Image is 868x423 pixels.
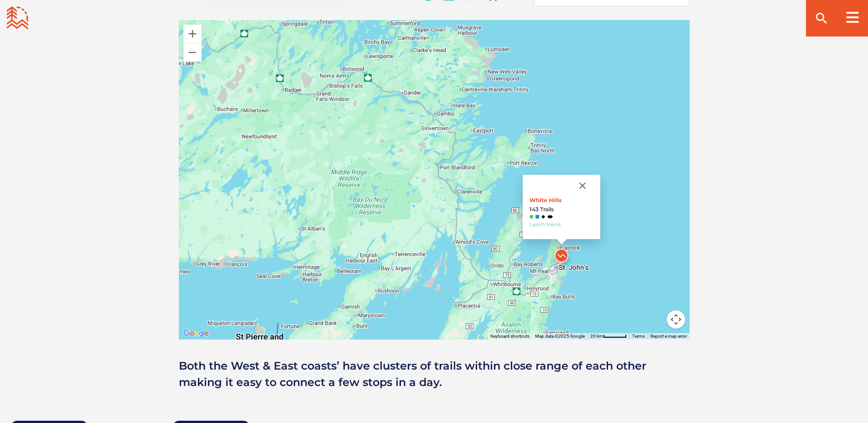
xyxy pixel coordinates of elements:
button: Close [572,175,593,197]
img: Blue Square [535,215,539,219]
a: White Hills [530,197,561,204]
a: Learn More [530,221,561,228]
a: Report a map error [650,334,687,339]
img: Double Black Diamond [547,215,553,219]
ion-icon: search [814,11,829,26]
img: Google [181,328,211,339]
button: Map camera controls [667,310,685,329]
button: Zoom out [183,43,202,62]
p: Both the West & East coasts’ have clusters of trails within close range of each other making it e... [179,358,690,391]
strong: 143 Trails [530,206,593,213]
span: Map data ©2025 Google [535,334,585,339]
span: 20 km [590,334,603,339]
a: Open this area in Google Maps (opens a new window) [181,328,211,339]
a: Terms (opens in new tab) [632,334,645,339]
button: Keyboard shortcuts [490,333,530,339]
img: Green Circle [530,215,533,219]
img: Black Diamond [541,215,545,219]
button: Zoom in [183,25,202,43]
button: Map Scale: 20 km per 48 pixels [587,333,629,339]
